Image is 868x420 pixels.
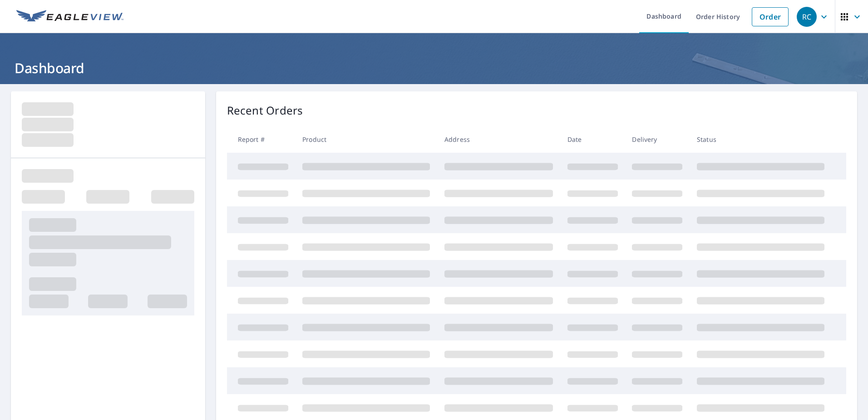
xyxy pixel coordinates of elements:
h1: Dashboard [11,59,857,77]
a: Order [752,7,789,26]
th: Date [560,126,625,153]
th: Product [295,126,437,153]
img: EV Logo [16,10,123,24]
th: Report # [227,126,296,153]
p: Recent Orders [227,102,303,119]
th: Delivery [625,126,690,153]
div: RC [797,7,817,27]
th: Status [690,126,832,153]
th: Address [437,126,560,153]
